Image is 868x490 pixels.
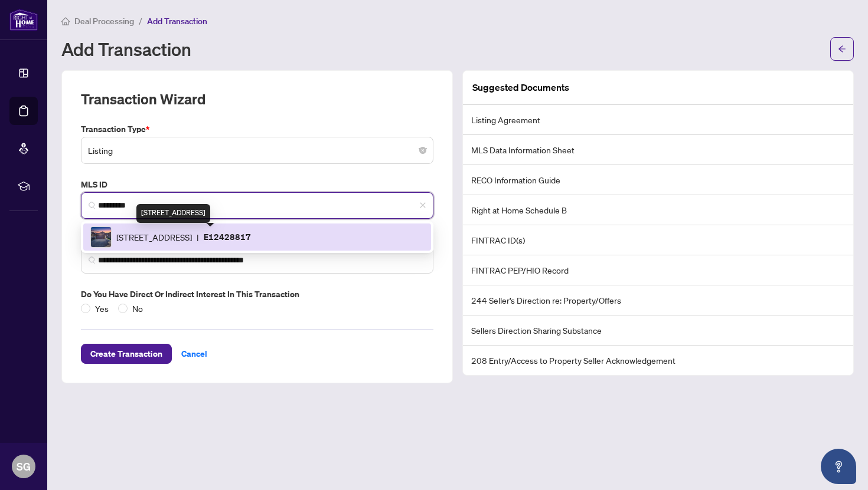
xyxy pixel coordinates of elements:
[136,204,210,223] div: [STREET_ADDRESS]
[172,344,217,364] button: Cancel
[89,256,96,264] img: search_icon
[74,16,134,27] span: Deal Processing
[463,135,853,165] li: MLS Data Information Sheet
[81,288,433,301] label: Do you have direct or indirect interest in this transaction
[61,40,191,58] h1: Add Transaction
[89,202,96,209] img: search_icon
[90,344,162,363] span: Create Transaction
[61,17,70,25] span: home
[463,225,853,255] li: FINTRAC ID(s)
[90,302,113,315] span: Yes
[463,346,853,375] li: 208 Entry/Access to Property Seller Acknowledgement
[81,178,433,191] label: MLS ID
[181,344,207,363] span: Cancel
[88,139,426,162] span: Listing
[419,202,426,209] span: close
[419,147,426,154] span: close-circle
[463,105,853,135] li: Listing Agreement
[821,449,856,484] button: Open asap
[81,344,172,364] button: Create Transaction
[139,14,142,28] li: /
[147,16,207,27] span: Add Transaction
[463,165,853,195] li: RECO Information Guide
[463,285,853,315] li: 244 Seller’s Direction re: Property/Offers
[81,123,433,136] label: Transaction Type
[463,255,853,285] li: FINTRAC PEP/HIO Record
[838,45,846,53] span: arrow-left
[128,302,148,315] span: No
[472,80,569,95] article: Suggested Documents
[9,9,38,31] img: logo
[463,195,853,225] li: Right at Home Schedule B
[463,315,853,346] li: Sellers Direction Sharing Substance
[81,90,205,108] h2: Transaction Wizard
[81,233,433,246] label: Property Address
[17,458,31,475] span: SG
